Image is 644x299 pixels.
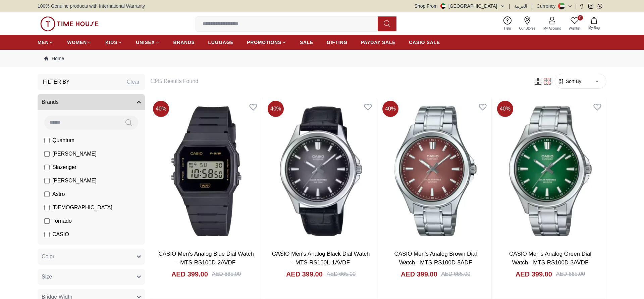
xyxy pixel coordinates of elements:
[394,251,477,266] a: CASIO Men's Analog Brown Dial Watch - MTS-RS100D-5ADF
[44,178,50,183] input: [PERSON_NAME]
[541,26,563,31] span: My Account
[327,36,347,48] a: GIFTING
[127,78,140,86] div: Clear
[409,36,440,48] a: CASIO SALE
[52,177,97,185] span: [PERSON_NAME]
[361,39,395,46] span: PAYDAY SALE
[44,165,50,170] input: Slazenger
[380,98,491,244] img: CASIO Men's Analog Brown Dial Watch - MTS-RS100D-5ADF
[153,101,169,117] span: 40 %
[300,39,313,46] span: SALE
[566,26,583,31] span: Wishlist
[52,204,112,212] span: [DEMOGRAPHIC_DATA]
[208,36,234,48] a: LUGGAGE
[44,151,50,157] input: [PERSON_NAME]
[327,270,356,278] div: AED 665.00
[501,26,514,31] span: Help
[136,39,155,46] span: UNISEX
[268,101,284,117] span: 40 %
[40,16,99,31] img: ...
[558,78,583,85] button: Sort By:
[327,39,347,46] span: GIFTING
[247,36,286,48] a: PROMOTIONS
[52,244,71,252] span: GUESS
[409,39,440,46] span: CASIO SALE
[44,218,50,224] input: Tornado
[265,98,377,244] img: CASIO Men's Analog Black Dial Watch - MTS-RS100L-1AVDF
[516,269,552,279] h4: AED 399.00
[38,39,49,46] span: MEN
[38,50,606,67] nav: Breadcrumb
[514,3,527,9] button: العربية
[509,3,511,9] span: |
[52,150,97,158] span: [PERSON_NAME]
[42,98,59,106] span: Brands
[52,163,76,171] span: Slazenger
[586,25,602,30] span: My Bag
[173,36,195,48] a: BRANDS
[415,3,505,9] button: Shop From[GEOGRAPHIC_DATA]
[38,249,145,265] button: Color
[579,4,584,9] a: Facebook
[42,273,52,281] span: Size
[565,15,584,32] a: 0Wishlist
[300,36,313,48] a: SALE
[171,269,208,279] h4: AED 399.00
[105,36,122,48] a: KIDS
[212,270,241,278] div: AED 665.00
[440,3,446,9] img: United Arab Emirates
[531,3,533,9] span: |
[44,232,50,237] input: CASIO
[517,26,538,31] span: Our Stores
[67,36,92,48] a: WOMEN
[150,77,525,85] h6: 1345 Results Found
[44,138,50,143] input: Quantum
[44,205,50,210] input: [DEMOGRAPHIC_DATA]
[52,217,72,225] span: Tornado
[575,3,577,9] span: |
[584,16,604,32] button: My Bag
[136,36,160,48] a: UNISEX
[173,39,195,46] span: BRANDS
[382,101,398,117] span: 40 %
[500,15,515,32] a: Help
[38,94,145,110] button: Brands
[588,4,593,9] a: Instagram
[537,3,558,9] div: Currency
[38,36,54,48] a: MEN
[509,251,591,266] a: CASIO Men's Analog Green Dial Watch - MTS-RS100D-3AVDF
[52,230,69,239] span: CASIO
[441,270,470,278] div: AED 665.00
[494,98,606,244] img: CASIO Men's Analog Green Dial Watch - MTS-RS100D-3AVDF
[208,39,234,46] span: LUGGAGE
[361,36,395,48] a: PAYDAY SALE
[565,78,583,85] span: Sort By:
[158,251,254,266] a: CASIO Men's Analog Blue Dial Watch - MTS-RS100D-2AVDF
[44,55,64,62] a: Home
[515,15,539,32] a: Our Stores
[578,15,583,20] span: 0
[150,98,262,244] img: CASIO Men's Analog Blue Dial Watch - MTS-RS100D-2AVDF
[38,269,145,285] button: Size
[597,4,602,9] a: Whatsapp
[105,39,117,46] span: KIDS
[52,190,65,198] span: Astro
[52,136,74,144] span: Quantum
[44,191,50,197] input: Astro
[38,3,145,9] span: 100% Genuine products with International Warranty
[286,269,323,279] h4: AED 399.00
[497,101,513,117] span: 40 %
[401,269,437,279] h4: AED 399.00
[247,39,281,46] span: PROMOTIONS
[43,78,70,86] h3: Filter By
[42,253,54,261] span: Color
[67,39,87,46] span: WOMEN
[272,251,370,266] a: CASIO Men's Analog Black Dial Watch - MTS-RS100L-1AVDF
[556,270,585,278] div: AED 665.00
